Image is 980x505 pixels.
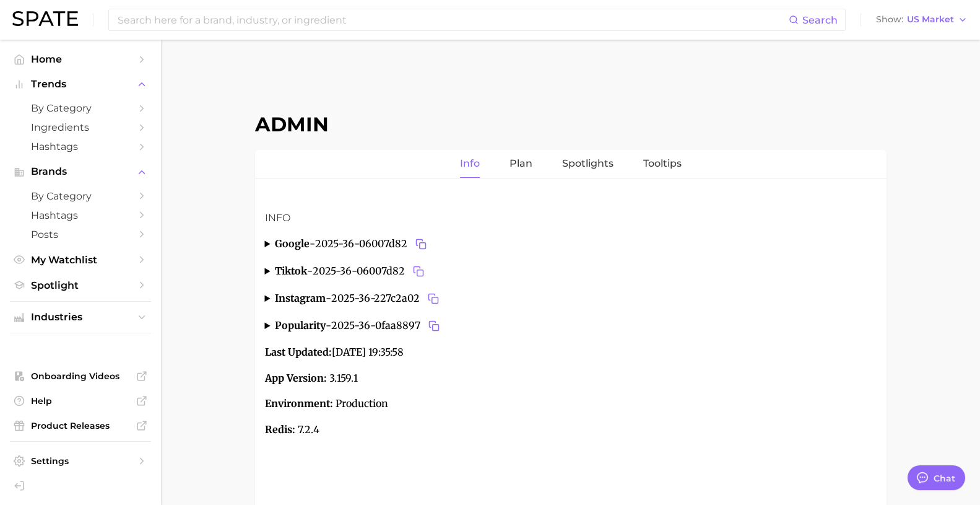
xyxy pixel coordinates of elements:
span: Help [31,395,130,406]
a: Info [460,150,480,178]
span: Brands [31,166,130,177]
strong: Environment: [265,397,333,410]
a: Spotlight [10,276,151,295]
span: 2025-36-0faa8897 [331,317,443,335]
span: Search [802,14,838,26]
button: Copy 2025-36-0faa8897 to clipboard [425,317,443,335]
h3: Info [265,211,877,226]
span: Show [876,16,903,23]
span: Spotlight [31,279,130,291]
button: Copy 2025-36-227c2a02 to clipboard [425,290,442,307]
a: My Watchlist [10,250,151,270]
strong: popularity [275,319,326,332]
span: Hashtags [31,209,130,221]
span: Hashtags [31,141,130,152]
a: Product Releases [10,416,151,435]
p: 3.159.1 [265,371,877,387]
button: Industries [10,308,151,327]
summary: google-2025-36-06007d82Copy 2025-36-06007d82 to clipboard [265,235,877,253]
input: Search here for a brand, industry, or ingredient [116,9,789,30]
img: SPATE [12,11,78,26]
span: - [310,237,315,250]
strong: App Version: [265,372,327,384]
span: 2025-36-06007d82 [315,235,430,253]
strong: google [275,237,310,250]
button: Brands [10,162,151,181]
span: Home [31,53,130,65]
a: by Category [10,187,151,206]
a: Ingredients [10,118,151,137]
span: Onboarding Videos [31,371,130,382]
p: [DATE] 19:35:58 [265,345,877,361]
span: - [326,319,331,332]
a: Hashtags [10,206,151,225]
span: My Watchlist [31,254,130,266]
span: US Market [907,16,954,23]
summary: tiktok-2025-36-06007d82Copy 2025-36-06007d82 to clipboard [265,263,877,280]
summary: instagram-2025-36-227c2a02Copy 2025-36-227c2a02 to clipboard [265,290,877,307]
a: Tooltips [643,150,682,178]
summary: popularity-2025-36-0faa8897Copy 2025-36-0faa8897 to clipboard [265,317,877,335]
a: Home [10,50,151,69]
span: Settings [31,455,130,467]
span: - [326,292,331,304]
strong: tiktok [275,265,307,277]
span: Product Releases [31,420,130,431]
span: by Category [31,102,130,114]
span: Ingredients [31,121,130,133]
a: Help [10,392,151,410]
span: 2025-36-06007d82 [313,263,427,280]
button: Trends [10,75,151,94]
a: Posts [10,225,151,244]
a: Hashtags [10,137,151,156]
span: Industries [31,312,130,323]
p: 7.2.4 [265,422,877,438]
strong: Last Updated: [265,346,332,358]
span: Posts [31,229,130,240]
strong: Redis: [265,423,295,436]
a: by Category [10,99,151,118]
h1: Admin [255,112,887,136]
a: Spotlights [562,150,614,178]
a: Plan [510,150,532,178]
a: Settings [10,452,151,470]
span: Trends [31,79,130,90]
span: by Category [31,190,130,202]
span: - [307,265,313,277]
button: Copy 2025-36-06007d82 to clipboard [412,235,430,253]
button: Copy 2025-36-06007d82 to clipboard [410,263,427,280]
p: Production [265,396,877,412]
a: Onboarding Videos [10,367,151,385]
span: 2025-36-227c2a02 [331,290,442,307]
strong: instagram [275,292,326,304]
a: Log out. Currently logged in as Brennan McVicar with e-mail brennan@spate.nyc. [10,476,151,495]
button: ShowUS Market [873,12,971,28]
